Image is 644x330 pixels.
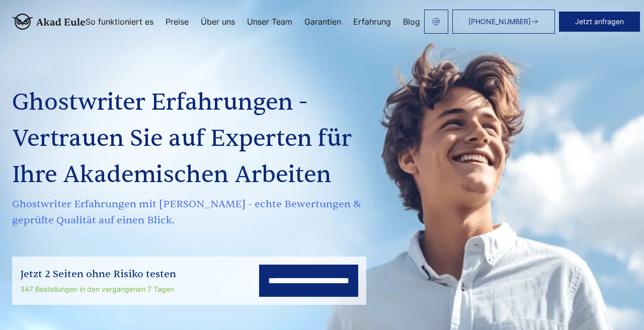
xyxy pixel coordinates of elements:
a: Unser Team [247,18,292,26]
img: logo [12,14,86,30]
div: 347 Bestellungen in den vergangenen 7 Tagen [20,283,176,295]
a: [PHONE_NUMBER] [452,10,555,34]
span: [PHONE_NUMBER] [468,18,531,26]
span: Ghostwriter Erfahrungen mit [PERSON_NAME] - echte Bewertungen & geprüfte Qualität auf einen Blick. [12,196,390,228]
img: email [432,18,440,26]
h1: Ghostwriter Erfahrungen - Vertrauen Sie auf Experten für Ihre Akademischen Arbeiten [12,85,390,193]
a: So funktioniert es [86,18,153,26]
a: Preise [166,18,189,26]
a: Erfahrung [353,18,391,26]
a: Blog [403,18,420,26]
button: Jetzt anfragen [559,12,640,32]
a: Über uns [201,18,235,26]
a: Garantien [304,18,341,26]
div: Jetzt 2 Seiten ohne Risiko testen [20,266,176,282]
